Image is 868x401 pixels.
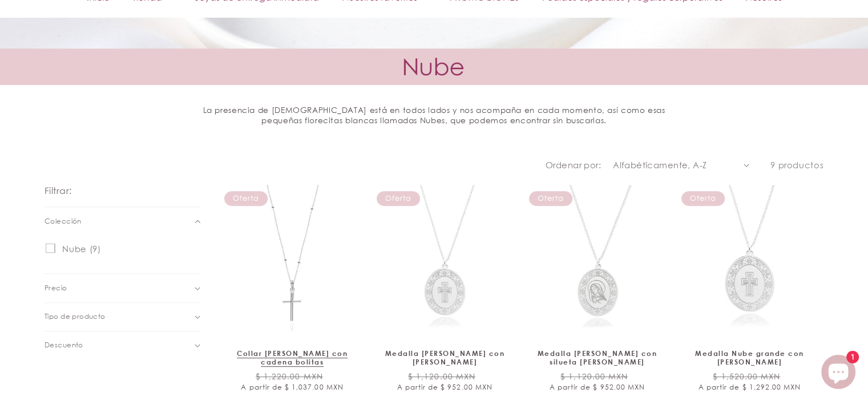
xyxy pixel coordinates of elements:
[45,274,200,302] summary: Precio
[45,303,200,331] summary: Tipo de producto (0 seleccionado)
[45,184,71,197] h2: Filtrar:
[770,160,823,170] span: 9 productos
[688,349,812,367] a: Medalla Nube grande con [PERSON_NAME]
[45,311,106,322] span: Tipo de producto
[383,349,507,367] a: Medalla [PERSON_NAME] con [PERSON_NAME]
[45,216,82,226] span: Colección
[200,105,668,125] h5: La presencia de [DEMOGRAPHIC_DATA] está en todos lados y nos acompaña en cada momento, así como e...
[45,207,200,235] summary: Colección (0 seleccionado)
[535,349,659,367] a: Medalla [PERSON_NAME] con silueta [PERSON_NAME]
[231,349,354,367] a: Collar [PERSON_NAME] con cadena bolitas
[62,244,100,254] span: Nube (9)
[45,331,200,359] summary: Descuento (0 seleccionado)
[45,283,67,293] span: Precio
[546,160,601,170] label: Ordenar por:
[818,355,859,392] inbox-online-store-chat: Chat de la tienda online Shopify
[45,340,83,350] span: Descuento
